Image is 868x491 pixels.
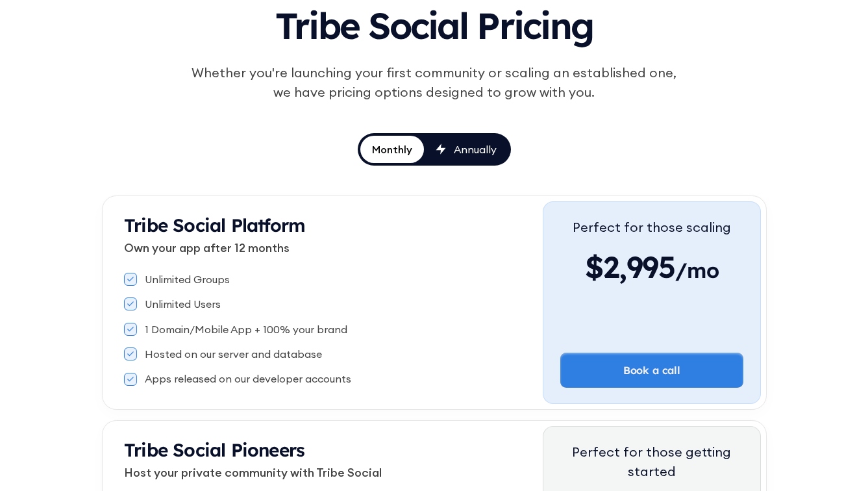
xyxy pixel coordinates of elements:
[573,218,731,237] div: Perfect for those scaling
[124,438,304,461] strong: Tribe Social Pioneers
[454,142,497,157] div: Annually
[145,347,322,361] div: Hosted on our server and database
[124,464,543,481] p: Host your private community with Tribe Social
[124,239,543,257] p: Own your app after 12 months
[573,247,731,286] div: $2,995
[560,442,743,481] div: Perfect for those getting started
[145,272,230,286] div: Unlimited Groups
[124,214,305,236] strong: Tribe Social Platform
[560,353,743,388] a: Book a call
[145,322,347,336] div: 1 Domain/Mobile App + 100% your brand
[372,142,412,157] div: Monthly
[145,297,221,311] div: Unlimited Users
[675,257,719,290] span: /mo
[185,63,684,102] div: Whether you're launching your first community or scaling an established one, we have pricing opti...
[145,371,351,386] div: Apps released on our developer accounts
